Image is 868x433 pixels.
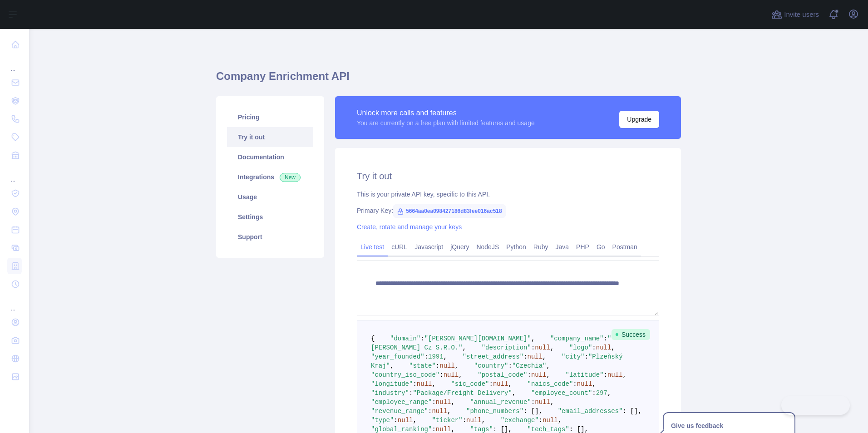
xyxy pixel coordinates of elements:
[357,240,388,254] a: Live test
[769,7,821,22] button: Invite users
[781,396,850,415] iframe: Toggle Customer Support
[592,380,596,388] span: ,
[473,240,503,254] a: NodeJS
[357,223,462,231] a: Create, rotate and manage your keys
[357,118,535,128] div: You are currently on a free plan with limited features and usage
[493,426,512,433] span: : [],
[409,362,436,369] span: "state"
[482,417,485,424] span: ,
[428,408,432,415] span: :
[451,399,454,406] span: ,
[447,240,473,254] a: jQuery
[566,371,604,379] span: "latitude"
[531,371,547,379] span: null
[569,344,592,351] span: "logo"
[417,380,432,388] span: null
[612,329,650,340] span: Success
[474,362,508,369] span: "country"
[371,389,409,397] span: "industry"
[552,240,573,254] a: Java
[371,417,394,424] span: "type"
[784,10,819,20] span: Invite users
[439,371,443,379] span: :
[585,353,588,360] span: :
[390,362,394,369] span: ,
[478,371,527,379] span: "postal_code"
[572,240,593,254] a: PHP
[432,426,435,433] span: :
[388,240,411,254] a: cURL
[227,207,313,227] a: Settings
[623,408,642,415] span: : [],
[424,353,428,360] span: :
[432,417,462,424] span: "ticker"
[424,335,531,342] span: "[PERSON_NAME][DOMAIN_NAME]"
[444,353,447,360] span: ,
[542,353,546,360] span: ,
[470,399,531,406] span: "annual_revenue"
[573,380,577,388] span: :
[227,127,313,147] a: Try it out
[439,362,455,369] span: null
[558,408,623,415] span: "email_addresses"
[413,380,416,388] span: :
[547,362,550,369] span: ,
[508,362,512,369] span: :
[436,399,451,406] span: null
[501,417,539,424] span: "exchange"
[539,417,542,424] span: :
[436,426,451,433] span: null
[463,344,466,351] span: ,
[550,344,554,351] span: ,
[371,371,439,379] span: "country_iso_code"
[428,353,444,360] span: 1991
[444,371,459,379] span: null
[7,165,22,183] div: ...
[528,380,573,388] span: "naics_code"
[503,240,530,254] a: Python
[371,335,375,342] span: {
[455,362,459,369] span: ,
[607,371,623,379] span: null
[531,399,535,406] span: :
[528,426,569,433] span: "tech_tags"
[523,353,527,360] span: :
[531,335,535,342] span: ,
[357,108,535,118] div: Unlock more calls and features
[604,371,607,379] span: :
[512,389,516,397] span: ,
[482,344,531,351] span: "description"
[357,170,659,182] h2: Try it out
[357,206,659,215] div: Primary Key:
[542,417,558,424] span: null
[371,353,424,360] span: "year_founded"
[671,420,787,431] h1: Give us feedback
[447,408,451,415] span: ,
[512,362,547,369] span: "Czechia"
[227,227,313,247] a: Support
[420,335,424,342] span: :
[550,399,554,406] span: ,
[413,417,416,424] span: ,
[562,353,584,360] span: "city"
[489,380,493,388] span: :
[432,380,435,388] span: ,
[432,399,435,406] span: :
[623,371,626,379] span: ,
[531,389,592,397] span: "employee_count"
[607,389,611,397] span: ,
[227,147,313,167] a: Documentation
[436,362,439,369] span: :
[493,380,508,388] span: null
[227,187,313,207] a: Usage
[577,380,592,388] span: null
[227,107,313,127] a: Pricing
[527,371,531,379] span: :
[451,426,454,433] span: ,
[611,344,615,351] span: ,
[459,371,462,379] span: ,
[216,69,681,91] h1: Company Enrichment API
[390,335,420,342] span: "domain"
[371,408,428,415] span: "revenue_range"
[593,240,609,254] a: Go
